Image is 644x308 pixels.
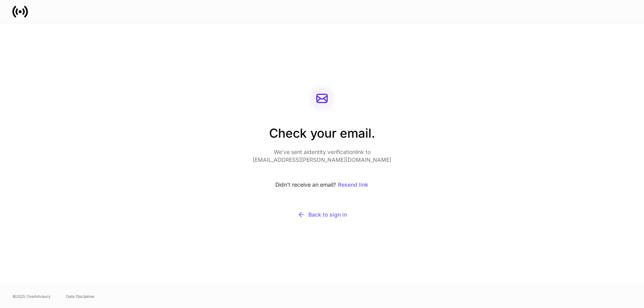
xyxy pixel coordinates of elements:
[12,293,51,299] span: © 2025 OneAdvisory
[338,182,368,187] div: Resend link
[253,206,391,224] button: Back to sign in
[338,176,369,193] button: Resend link
[253,148,391,164] p: We’ve sent a identity verification link to [EMAIL_ADDRESS][PERSON_NAME][DOMAIN_NAME]
[253,125,391,148] h2: Check your email.
[66,293,95,299] a: Data Disclaimer
[253,176,391,193] div: Didn’t receive an email?
[297,211,347,219] div: Back to sign in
